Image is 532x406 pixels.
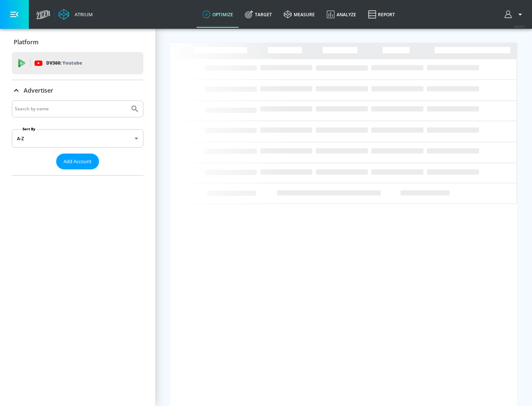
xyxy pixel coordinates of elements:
[56,154,99,169] button: Add Account
[46,59,82,67] p: DV360:
[12,52,143,74] div: DV360: Youtube
[12,32,143,52] div: Platform
[64,157,92,166] span: Add Account
[14,38,38,46] p: Platform
[12,80,143,101] div: Advertiser
[62,59,82,67] p: Youtube
[21,127,37,131] label: Sort By
[514,24,525,28] span: v 4.24.0
[72,11,93,18] div: Atrium
[12,100,143,175] div: Advertiser
[278,1,321,28] a: measure
[12,129,143,148] div: A-Z
[197,1,239,28] a: optimize
[15,104,127,114] input: Search by name
[12,169,143,175] nav: list of Advertiser
[239,1,278,28] a: Target
[24,86,53,94] p: Advertiser
[321,1,362,28] a: Analyze
[58,9,93,20] a: Atrium
[362,1,401,28] a: Report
